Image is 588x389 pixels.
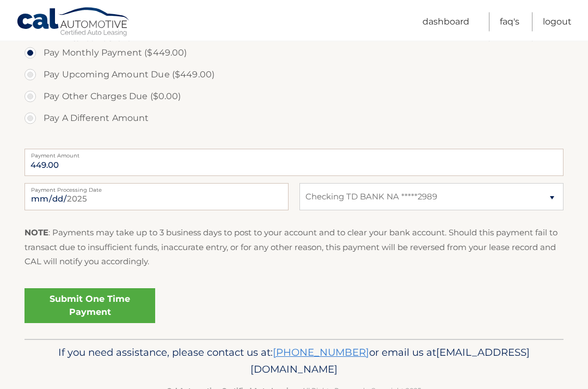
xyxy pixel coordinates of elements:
label: Payment Processing Date [24,184,289,192]
label: Pay A Different Amount [24,108,563,130]
a: [PHONE_NUMBER] [273,347,369,359]
strong: NOTE [24,228,48,238]
label: Pay Monthly Payment ($449.00) [24,42,563,64]
a: FAQ's [500,13,519,32]
a: Dashboard [422,13,469,32]
a: Cal Automotive [16,7,131,39]
input: Payment Date [24,184,289,211]
p: If you need assistance, please contact us at: or email us at [41,344,547,379]
p: : Payments may take up to 3 business days to post to your account and to clear your bank account.... [24,226,563,269]
label: Payment Amount [24,149,563,158]
input: Payment Amount [24,149,563,177]
label: Pay Upcoming Amount Due ($449.00) [24,64,563,86]
label: Pay Other Charges Due ($0.00) [24,86,563,108]
a: Logout [543,13,572,32]
a: Submit One Time Payment [24,289,155,324]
